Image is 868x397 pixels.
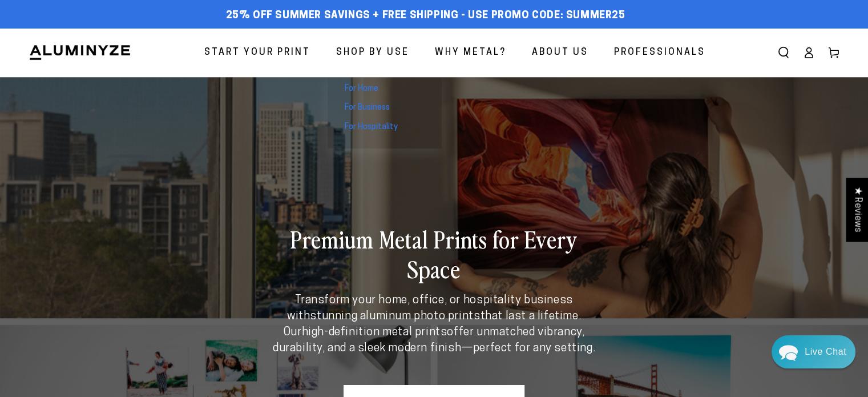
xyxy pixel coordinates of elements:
span: 25% off Summer Savings + Free Shipping - Use Promo Code: SUMMER25 [226,10,625,22]
div: Click to open Judge.me floating reviews tab [846,178,868,241]
strong: stunning aluminum photo prints [310,311,480,322]
span: Shop By Use [336,45,409,61]
a: Professionals [605,38,714,68]
a: For Business [328,98,442,118]
span: Professionals [614,45,705,61]
div: Contact Us Directly [805,335,846,368]
span: For Business [345,102,390,114]
span: Why Metal? [435,45,506,61]
a: Start Your Print [196,38,319,68]
span: For Home [345,83,378,95]
a: Why Metal? [426,38,515,68]
strong: high-definition metal prints [302,327,447,338]
a: About Us [523,38,597,68]
span: Start Your Print [204,45,310,61]
div: Chat widget toggle [772,335,855,368]
a: Shop By Use [328,38,418,68]
a: For Home [328,79,442,99]
summary: Search our site [771,40,796,65]
span: About Us [532,45,588,61]
h2: Premium Metal Prints for Every Space [265,224,603,283]
img: Aluminyze [29,44,131,61]
a: For Hospitality [328,118,442,137]
p: Transform your home, office, or hospitality business with that last a lifetime. Our offer unmatch... [265,292,603,356]
span: For Hospitality [345,122,398,133]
